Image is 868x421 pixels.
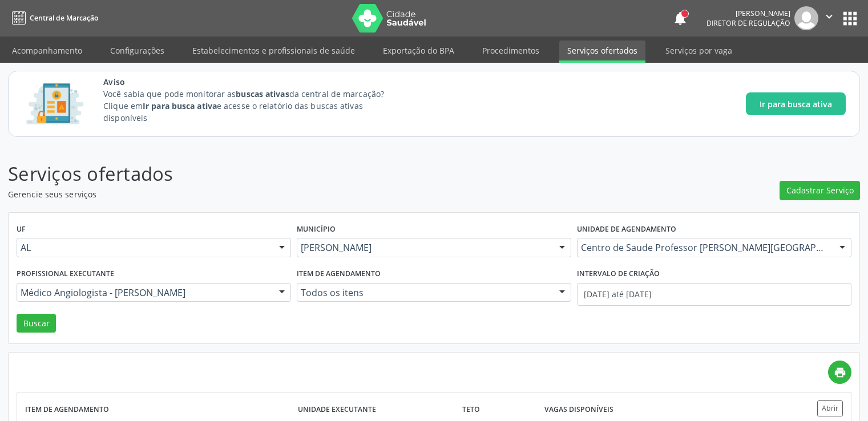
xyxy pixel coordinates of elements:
img: Imagem de CalloutCard [22,78,87,129]
label: Vagas disponíveis [544,400,613,418]
p: Gerencie seus serviços [8,188,604,200]
label: Município [297,221,336,238]
a: Serviços ofertados [559,41,645,63]
a: Configurações [102,41,172,60]
strong: buscas ativas [236,88,289,99]
button: Buscar [17,314,56,333]
img: img [794,6,818,30]
button: apps [840,9,860,29]
span: [PERSON_NAME] [301,242,548,253]
span: Aviso [103,76,405,88]
button: Abrir [817,400,843,416]
label: Unidade de agendamento [577,221,676,238]
label: UF [17,221,26,238]
span: Ir para busca ativa [760,98,832,110]
span: Cadastrar Serviço [786,184,854,196]
button: Cadastrar Serviço [780,181,860,200]
label: Item de agendamento [297,265,381,283]
label: Unidade executante [298,400,376,418]
a: Serviços por vaga [657,41,740,60]
a: Estabelecimentos e profissionais de saúde [184,41,363,60]
a: print [828,361,851,384]
div: [PERSON_NAME] [706,9,790,18]
button: notifications [672,10,688,26]
button: Ir para busca ativa [746,92,846,115]
p: Serviços ofertados [8,160,604,188]
span: Central de Marcação [30,13,98,23]
label: Intervalo de criação [577,265,660,283]
label: Item de agendamento [25,400,109,418]
strong: Ir para busca ativa [143,100,217,111]
a: Exportação do BPA [375,41,462,60]
span: Centro de Saude Professor [PERSON_NAME][GEOGRAPHIC_DATA] [581,242,828,253]
span: Diretor de regulação [706,18,790,28]
label: Teto [462,400,480,418]
i: print [834,366,846,379]
p: Você sabia que pode monitorar as da central de marcação? Clique em e acesse o relatório das busca... [103,88,405,124]
input: Selecione um intervalo [577,283,851,306]
span: Todos os itens [301,287,548,298]
a: Acompanhamento [4,41,90,60]
a: Central de Marcação [8,9,98,27]
a: Procedimentos [474,41,547,60]
label: Profissional executante [17,265,114,283]
span: Médico Angiologista - [PERSON_NAME] [21,287,268,298]
i:  [823,10,835,23]
button:  [818,6,840,30]
span: AL [21,242,268,253]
